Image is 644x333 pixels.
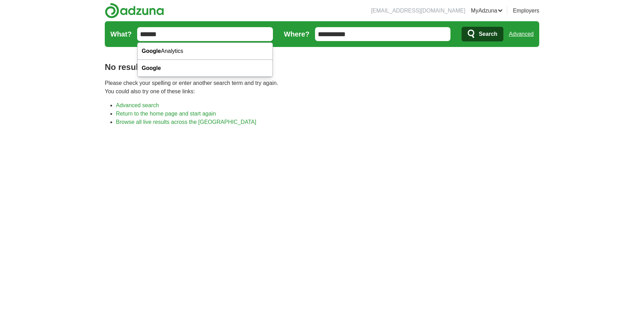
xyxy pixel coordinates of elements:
[105,3,164,18] img: Adzuna logo
[371,7,465,15] li: [EMAIL_ADDRESS][DOMAIN_NAME]
[471,7,503,15] a: MyAdzuna
[116,111,216,117] a: Return to the home page and start again
[479,27,497,41] span: Search
[116,119,256,125] a: Browse all live results across the [GEOGRAPHIC_DATA]
[110,29,132,39] label: What?
[105,79,539,96] p: Please check your spelling or enter another search term and try again. You could also try one of ...
[462,27,503,41] button: Search
[105,61,539,73] h1: No results found
[116,102,159,108] a: Advanced search
[284,29,309,39] label: Where?
[513,7,539,15] a: Employers
[509,27,534,41] a: Advanced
